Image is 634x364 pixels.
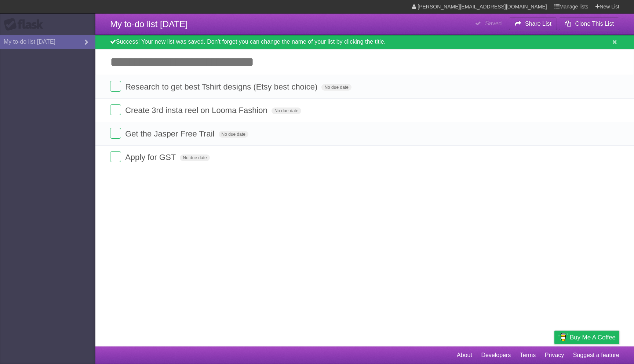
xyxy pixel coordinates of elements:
button: Share List [509,17,557,30]
span: No due date [321,84,351,91]
span: No due date [272,108,301,114]
b: Saved [485,20,502,26]
span: No due date [180,154,209,161]
label: Done [110,81,121,92]
span: No due date [219,131,248,138]
span: Research to get best Tshirt designs (Etsy best choice) [125,82,319,91]
a: Terms [520,348,536,362]
label: Done [110,128,121,139]
span: Get the Jasper Free Trail [125,129,216,138]
span: Apply for GST [125,153,178,162]
a: Developers [481,348,511,362]
a: Suggest a feature [573,348,619,362]
a: Privacy [545,348,564,362]
b: Clone This List [575,21,614,27]
button: Clone This List [559,17,619,30]
span: Buy me a coffee [570,331,616,344]
a: About [457,348,472,362]
div: Flask [4,18,48,31]
b: Share List [525,21,551,27]
a: Buy me a coffee [554,331,619,344]
label: Done [110,104,121,115]
span: My to-do list [DATE] [110,19,188,29]
div: Success! Your new list was saved. Don't forget you can change the name of your list by clicking t... [95,35,634,49]
img: Buy me a coffee [558,331,568,343]
label: Done [110,151,121,162]
span: Create 3rd insta reel on Looma Fashion [125,106,269,115]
